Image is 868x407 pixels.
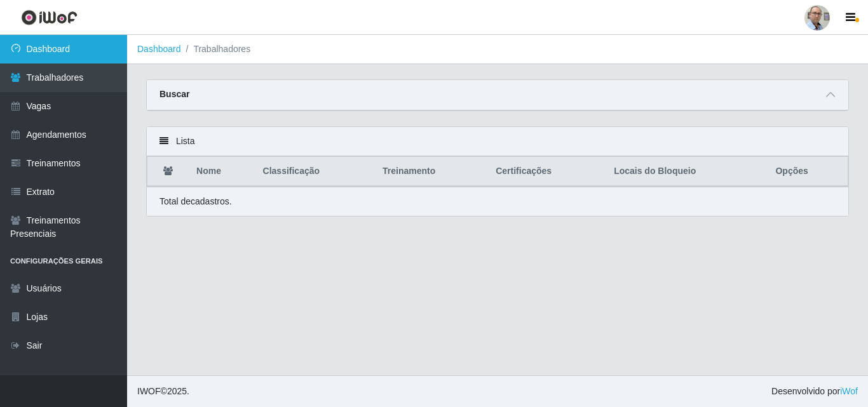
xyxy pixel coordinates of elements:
[181,43,251,56] li: Trabalhadores
[137,44,181,54] a: Dashboard
[255,157,376,187] th: Classificação
[159,195,232,208] p: Total de cadastros.
[840,386,858,396] a: iWof
[771,385,858,398] span: Desenvolvido por
[488,157,606,187] th: Certificações
[768,157,848,187] th: Opções
[147,127,848,156] div: Lista
[606,157,768,187] th: Locais do Bloqueio
[127,35,868,64] nav: breadcrumb
[375,157,488,187] th: Treinamento
[189,157,255,187] th: Nome
[137,386,161,396] span: IWOF
[159,89,189,99] strong: Buscar
[21,10,78,25] img: CoreUI Logo
[137,385,189,398] span: © 2025 .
